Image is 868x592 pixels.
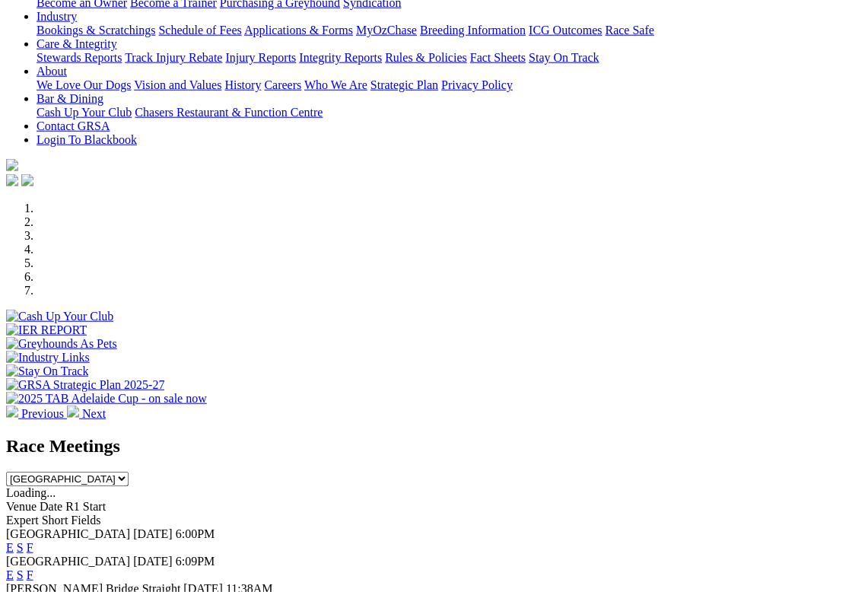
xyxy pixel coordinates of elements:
img: facebook.svg [6,174,18,186]
span: [GEOGRAPHIC_DATA] [6,555,130,568]
a: Stewards Reports [37,51,122,64]
div: About [37,78,862,92]
img: twitter.svg [21,174,33,186]
a: Industry [37,10,77,23]
span: [GEOGRAPHIC_DATA] [6,527,130,540]
a: Careers [264,78,301,91]
a: Vision and Values [134,78,221,91]
a: Strategic Plan [370,78,438,91]
a: Track Injury Rebate [125,51,222,64]
a: We Love Our Dogs [37,78,131,91]
span: Expert [6,514,39,527]
span: [DATE] [133,555,173,568]
a: History [224,78,261,91]
a: Stay On Track [529,51,599,64]
a: Cash Up Your Club [37,106,132,119]
img: GRSA Strategic Plan 2025-27 [6,378,164,392]
span: 6:09PM [176,555,215,568]
a: Login To Blackbook [37,133,137,146]
a: Privacy Policy [441,78,513,91]
div: Industry [37,24,862,37]
span: Previous [21,407,64,420]
div: Bar & Dining [37,106,862,119]
a: Rules & Policies [385,51,467,64]
img: Greyhounds As Pets [6,337,117,351]
a: Breeding Information [420,24,526,37]
a: Who We Are [304,78,367,91]
a: Contact GRSA [37,119,110,132]
a: Schedule of Fees [158,24,241,37]
a: ICG Outcomes [529,24,602,37]
a: F [27,568,33,581]
h2: Race Meetings [6,436,862,457]
a: S [17,541,24,554]
a: Injury Reports [225,51,296,64]
img: chevron-right-pager-white.svg [67,406,79,418]
span: Date [40,500,62,513]
img: Stay On Track [6,364,88,378]
img: 2025 TAB Adelaide Cup - on sale now [6,392,207,406]
a: About [37,65,67,78]
a: Previous [6,407,67,420]
span: 6:00PM [176,527,215,540]
span: Next [82,407,106,420]
a: Chasers Restaurant & Function Centre [135,106,323,119]
img: IER REPORT [6,323,87,337]
span: Loading... [6,486,56,499]
a: F [27,541,33,554]
div: Care & Integrity [37,51,862,65]
span: Venue [6,500,37,513]
span: [DATE] [133,527,173,540]
a: E [6,541,14,554]
img: Industry Links [6,351,90,364]
span: Fields [71,514,100,527]
img: chevron-left-pager-white.svg [6,406,18,418]
span: Short [42,514,68,527]
span: R1 Start [65,500,106,513]
a: MyOzChase [356,24,417,37]
a: S [17,568,24,581]
a: Applications & Forms [244,24,353,37]
a: Fact Sheets [470,51,526,64]
img: Cash Up Your Club [6,310,113,323]
a: Next [67,407,106,420]
a: Integrity Reports [299,51,382,64]
a: Care & Integrity [37,37,117,50]
a: E [6,568,14,581]
a: Race Safe [605,24,653,37]
img: logo-grsa-white.png [6,159,18,171]
a: Bar & Dining [37,92,103,105]
a: Bookings & Scratchings [37,24,155,37]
